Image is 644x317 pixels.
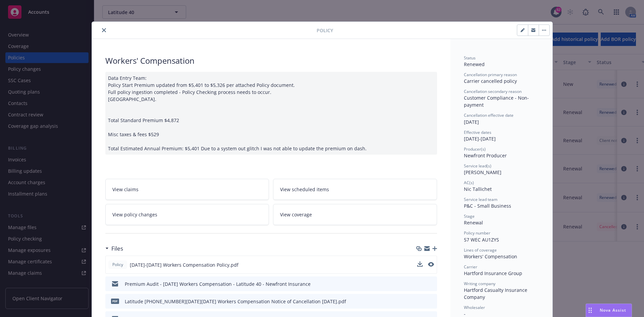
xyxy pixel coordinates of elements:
span: Renewed [464,61,485,67]
div: Drag to move [586,304,594,317]
button: Nova Assist [586,304,632,317]
span: View coverage [280,211,312,218]
span: Nic Tallichet [464,186,492,192]
span: Effective dates [464,129,491,135]
div: [DATE] - [DATE] [464,129,539,142]
span: Status [464,55,476,61]
span: [PERSON_NAME] [464,169,501,175]
span: Wholesaler [464,305,485,310]
span: 57 WEC AU1ZYS [464,236,499,243]
button: preview file [428,262,434,267]
span: Cancellation primary reason [464,72,517,77]
span: Carrier [464,264,477,270]
div: Workers' Compensation [105,55,437,66]
button: download file [418,280,423,287]
button: preview file [428,261,434,268]
button: download file [417,261,423,268]
span: Newfront Producer [464,152,507,159]
span: Customer Compliance - Non-payment [464,95,529,108]
span: Policy [111,262,124,268]
a: View claims [105,179,269,200]
span: Writing company [464,281,495,286]
button: close [100,26,108,34]
div: Latitude [PHONE_NUMBER][DATE][DATE] Workers Compensation Notice of Cancellation [DATE].pdf [125,298,346,305]
h3: Files [111,244,123,253]
button: download file [418,298,423,305]
span: AC(s) [464,180,474,186]
span: View policy changes [112,211,157,218]
div: Files [105,244,123,253]
span: View claims [112,186,139,193]
span: Hartford Insurance Group [464,270,522,276]
span: Stage [464,213,475,219]
span: Hartford Casualty Insurance Company [464,287,529,300]
span: Nova Assist [600,307,626,313]
span: Policy number [464,230,490,236]
button: download file [417,261,423,267]
a: View scheduled items [273,179,437,200]
div: Premium Audit - [DATE] Workers Compensation - Latitude 40 - Newfront Insurance [125,280,311,287]
span: Service lead team [464,197,497,202]
span: Cancellation secondary reason [464,89,522,94]
span: pdf [111,299,119,304]
span: [DATE] [464,119,479,125]
a: View policy changes [105,204,269,225]
span: Producer(s) [464,146,486,152]
span: Workers' Compensation [464,253,517,260]
span: Lines of coverage [464,247,497,253]
button: preview file [428,280,434,287]
span: Policy [317,27,333,34]
a: View coverage [273,204,437,225]
span: P&C - Small Business [464,203,511,209]
span: View scheduled items [280,186,329,193]
span: [DATE]-[DATE] Workers Compensation Policy.pdf [130,261,238,268]
span: - [464,311,466,317]
button: preview file [428,298,434,305]
div: Data Entry Team: Policy Start Premium updated from $5,401 to $5,326 per attached Policy document.... [105,72,437,155]
span: Renewal [464,219,483,226]
span: Service lead(s) [464,163,491,169]
span: Cancellation effective date [464,112,514,118]
span: Carrier cancelled policy [464,78,517,84]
